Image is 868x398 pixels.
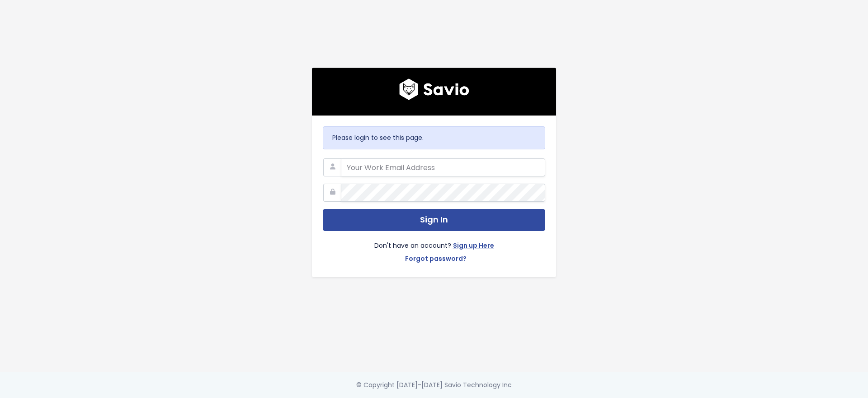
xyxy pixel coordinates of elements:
img: logo600x187.a314fd40982d.png [399,79,469,100]
p: Please login to see this page. [332,132,536,143]
button: Sign In [323,209,545,231]
a: Sign up Here [453,240,494,253]
div: © Copyright [DATE]-[DATE] Savio Technology Inc [356,379,512,391]
input: Your Work Email Address [341,158,545,176]
div: Don't have an account? [323,231,545,266]
a: Forgot password? [405,253,467,266]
